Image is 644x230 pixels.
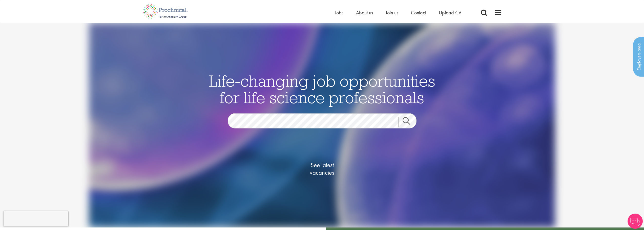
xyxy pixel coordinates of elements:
a: Contact [411,9,426,16]
span: See latest vacancies [297,161,347,176]
a: Job search submit button [399,117,420,127]
img: Chatbot [628,214,643,229]
a: Join us [386,9,398,16]
a: See latestvacancies [297,141,347,197]
a: About us [356,9,373,16]
iframe: reCAPTCHA [4,211,68,226]
a: Upload CV [439,9,461,16]
a: Jobs [335,9,343,16]
img: candidate home [89,23,555,227]
span: Life-changing job opportunities for life science professionals [209,71,435,108]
